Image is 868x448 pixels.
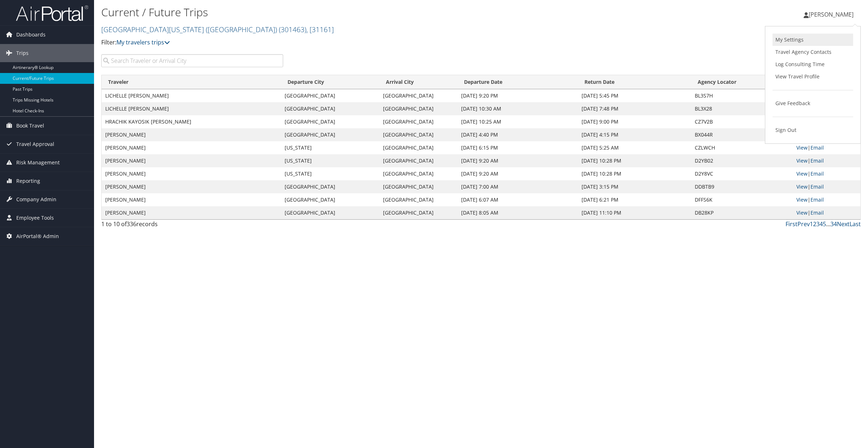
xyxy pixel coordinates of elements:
td: [PERSON_NAME] [102,167,281,180]
td: [PERSON_NAME] [102,180,281,193]
a: Email [810,170,824,177]
a: First [786,220,797,228]
a: View Travel Profile [773,70,853,83]
a: Email [810,144,824,151]
a: My travelers trips [116,38,170,46]
td: [GEOGRAPHIC_DATA] [281,206,379,219]
p: Filter: [101,38,608,47]
a: Sign Out [773,124,853,136]
td: [DATE] 11:10 PM [578,206,691,219]
div: 1 to 10 of records [101,220,283,232]
a: View [796,183,808,190]
a: [GEOGRAPHIC_DATA][US_STATE] ([GEOGRAPHIC_DATA]) [101,25,334,34]
td: [PERSON_NAME] [102,154,281,167]
span: [PERSON_NAME] [809,10,854,18]
td: BX044R [691,128,793,141]
a: Email [810,196,824,203]
td: [DATE] 8:05 AM [458,206,578,219]
span: AirPortal® Admin [16,227,59,245]
span: , [ 31161 ] [306,25,334,34]
td: [DATE] 9:20 PM [458,89,578,102]
td: [DATE] 6:15 PM [458,141,578,154]
td: [PERSON_NAME] [102,128,281,141]
td: | [793,180,860,193]
td: [GEOGRAPHIC_DATA] [379,115,458,128]
a: 4 [820,220,823,228]
td: [GEOGRAPHIC_DATA] [379,206,458,219]
td: [DATE] 10:30 AM [458,102,578,115]
td: BL3S7H [691,89,793,102]
td: [GEOGRAPHIC_DATA] [281,193,379,206]
td: [DATE] 10:28 PM [578,167,691,180]
td: | [793,154,860,167]
td: [DATE] 9:20 AM [458,167,578,180]
td: [PERSON_NAME] [102,206,281,219]
span: 336 [127,220,136,228]
a: Email [810,209,824,216]
td: [DATE] 3:15 PM [578,180,691,193]
td: [DATE] 9:20 AM [458,154,578,167]
a: 2 [813,220,816,228]
span: Reporting [16,172,40,190]
td: D2Y8VC [691,167,793,180]
td: [US_STATE] [281,167,379,180]
td: [PERSON_NAME] [102,193,281,206]
a: View [796,144,808,151]
td: [GEOGRAPHIC_DATA] [281,89,379,102]
span: Dashboards [16,26,46,44]
td: [DATE] 6:21 PM [578,193,691,206]
a: [PERSON_NAME] [804,4,861,25]
td: [GEOGRAPHIC_DATA] [281,115,379,128]
td: [US_STATE] [281,141,379,154]
td: [DATE] 5:45 PM [578,89,691,102]
td: HRACHIK KAYOSIK [PERSON_NAME] [102,115,281,128]
td: [GEOGRAPHIC_DATA] [379,128,458,141]
a: Log Consulting Time [773,58,853,70]
span: Book Travel [16,117,44,135]
a: Last [850,220,861,228]
td: DFFS6K [691,193,793,206]
span: Employee Tools [16,209,54,227]
span: Trips [16,44,29,62]
td: DDBTB9 [691,180,793,193]
th: Return Date: activate to sort column ascending [578,75,691,89]
td: LICHELLE [PERSON_NAME] [102,102,281,115]
a: Email [810,157,824,164]
td: | [793,141,860,154]
th: Arrival City: activate to sort column ascending [379,75,458,89]
a: View [796,209,808,216]
span: … [826,220,830,228]
td: BL3X28 [691,102,793,115]
a: View [796,170,808,177]
td: | [793,193,860,206]
td: [GEOGRAPHIC_DATA] [379,141,458,154]
span: Company Admin [16,190,56,208]
td: [GEOGRAPHIC_DATA] [379,167,458,180]
td: CZLWCH [691,141,793,154]
td: [GEOGRAPHIC_DATA] [379,89,458,102]
td: [GEOGRAPHIC_DATA] [379,102,458,115]
a: View [796,196,808,203]
td: [DATE] 7:48 PM [578,102,691,115]
td: [DATE] 10:25 AM [458,115,578,128]
td: [GEOGRAPHIC_DATA] [281,180,379,193]
a: Prev [797,220,810,228]
td: [GEOGRAPHIC_DATA] [379,154,458,167]
td: DB28KP [691,206,793,219]
a: Give Feedback [773,97,853,109]
td: [DATE] 4:15 PM [578,128,691,141]
a: Next [837,220,850,228]
img: airportal-logo.png [16,5,88,22]
th: Traveler: activate to sort column ascending [102,75,281,89]
a: 3 [816,220,820,228]
span: Risk Management [16,154,60,172]
td: LICHELLE [PERSON_NAME] [102,89,281,102]
a: 1 [810,220,813,228]
td: [DATE] 6:07 AM [458,193,578,206]
a: 5 [823,220,826,228]
a: My Settings [773,34,853,46]
th: Departure Date: activate to sort column descending [458,75,578,89]
input: Search Traveler or Arrival City [101,54,283,67]
span: Travel Approval [16,135,54,153]
a: View [796,157,808,164]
